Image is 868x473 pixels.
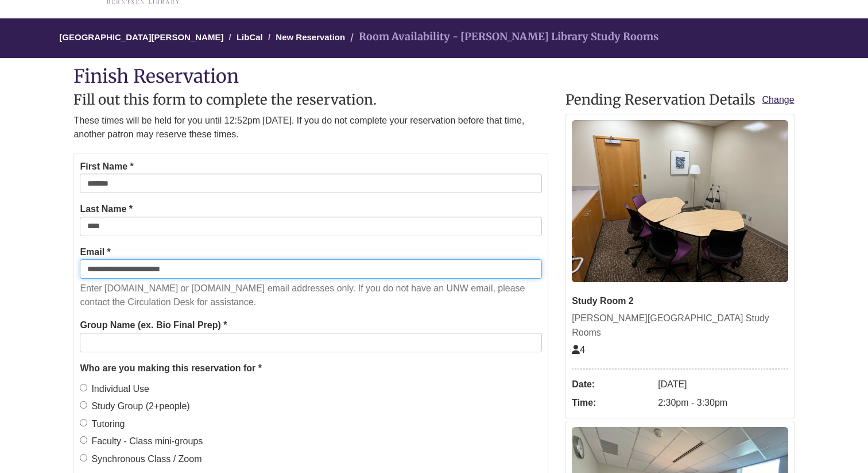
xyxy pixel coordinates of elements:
h2: Pending Reservation Details [565,93,794,107]
dt: Date: [572,375,652,394]
label: Individual Use [80,382,149,397]
nav: Breadcrumb [73,18,794,58]
label: Last Name * [80,202,133,217]
li: Room Availability - [PERSON_NAME] Library Study Rooms [347,29,658,45]
input: Study Group (2+people) [80,401,87,409]
a: New Reservation [276,32,345,42]
label: Email * [80,245,110,260]
label: Study Group (2+people) [80,399,189,414]
label: Faculty - Class mini-groups [80,434,203,449]
div: [PERSON_NAME][GEOGRAPHIC_DATA] Study Rooms [572,311,788,340]
input: Individual Use [80,384,87,391]
input: Synchronous Class / Zoom [80,454,87,462]
dt: Time: [572,394,652,412]
dd: 2:30pm - 3:30pm [658,394,788,412]
dd: [DATE] [658,375,788,394]
label: Group Name (ex. Bio Final Prep) * [80,318,227,333]
a: Change [762,93,795,107]
h1: Finish Reservation [73,67,794,87]
div: Study Room 2 [572,294,788,309]
label: Synchronous Class / Zoom [80,452,201,467]
label: First Name * [80,159,133,174]
input: Faculty - Class mini-groups [80,436,87,444]
a: [GEOGRAPHIC_DATA][PERSON_NAME] [59,32,223,42]
img: Study Room 2 [572,120,788,282]
input: Tutoring [80,419,87,426]
a: LibCal [237,32,263,42]
label: Tutoring [80,417,125,432]
p: These times will be held for you until 12:52pm [DATE]. If you do not complete your reservation be... [73,114,548,141]
p: Enter [DOMAIN_NAME] or [DOMAIN_NAME] email addresses only. If you do not have an UNW email, pleas... [80,282,542,309]
legend: Who are you making this reservation for * [80,361,542,376]
h2: Fill out this form to complete the reservation. [73,93,548,107]
span: The capacity of this space [572,345,585,355]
